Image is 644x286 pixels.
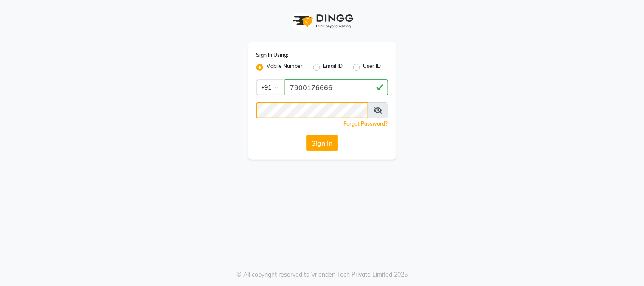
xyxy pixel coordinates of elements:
label: Email ID [323,62,343,73]
label: User ID [363,62,381,73]
a: Forgot Password? [344,121,388,127]
input: Username [256,102,369,118]
button: Sign In [306,135,338,151]
input: Username [285,79,388,95]
label: Mobile Number [267,62,303,73]
label: Sign In Using: [256,51,289,59]
img: logo1.svg [288,8,356,34]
